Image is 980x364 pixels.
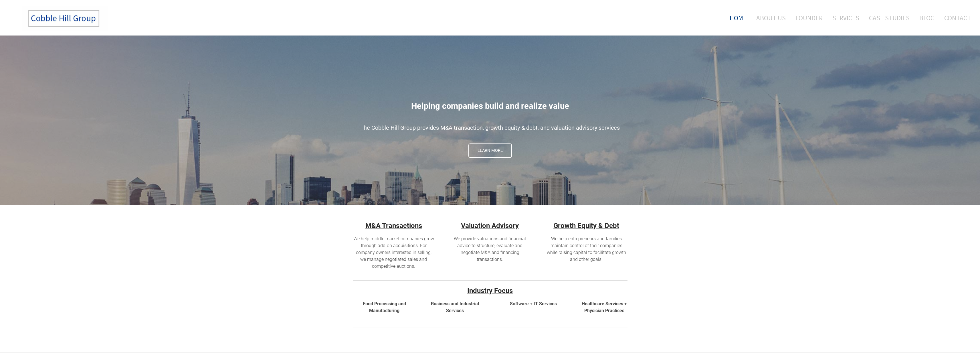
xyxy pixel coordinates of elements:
a: Learn More [468,143,512,158]
strong: Software + IT Services [510,301,557,306]
strong: Food Processing and Manufacturing [363,301,406,313]
span: The Cobble Hill Group provides M&A transaction, growth equity & debt, and valuation advisory serv... [360,124,620,131]
a: Case Studies [865,6,914,30]
span: We help entrepreneurs and families maintain control of their companies while raising capital to f... [547,236,626,262]
u: M&A Transactions [365,222,422,230]
a: Valuation Advisory [461,222,519,230]
span: Learn More [469,144,511,157]
span: We help middle market companies grow through add-on acquisitions. For company owners interested i... [353,236,434,269]
strong: Growth Equity & Debt [553,222,619,230]
a: About Us [752,6,790,30]
span: Helping companies build and realize value [411,101,569,111]
strong: Healthcare Services + Physician Practices [582,301,627,313]
a: Contact [940,6,971,30]
strong: Industry Focus [467,287,513,295]
a: Services [828,6,864,30]
span: We provide valuations and financial advice to structure, evaluate and negotiate M&A and financing... [454,236,526,262]
a: Blog [915,6,939,30]
a: Home [721,6,751,30]
a: Founder [791,6,827,30]
img: The Cobble Hill Group LLC [22,6,108,31]
font: Business and Industrial Services [431,301,479,313]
